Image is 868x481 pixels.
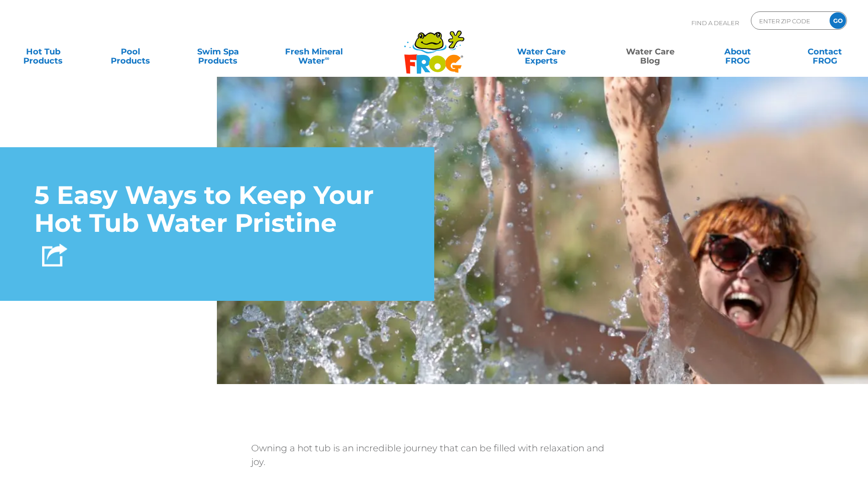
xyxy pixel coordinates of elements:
[97,43,165,61] a: PoolProducts
[42,244,67,267] img: Share
[34,182,400,237] h1: 5 Easy Ways to Keep Your Hot Tub Water Pristine
[271,43,356,61] a: Fresh MineralWater∞
[703,43,771,61] a: AboutFROG
[616,43,684,61] a: Water CareBlog
[791,43,859,61] a: ContactFROG
[9,43,77,61] a: Hot TubProducts
[691,11,739,34] p: Find A Dealer
[830,12,846,29] input: GO
[399,18,469,74] img: Frog Products Logo
[325,54,329,62] sup: ∞
[251,441,617,469] p: Owning a hot tub is an incredible journey that can be filled with relaxation and joy.
[486,43,597,61] a: Water CareExperts
[184,43,252,61] a: Swim SpaProducts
